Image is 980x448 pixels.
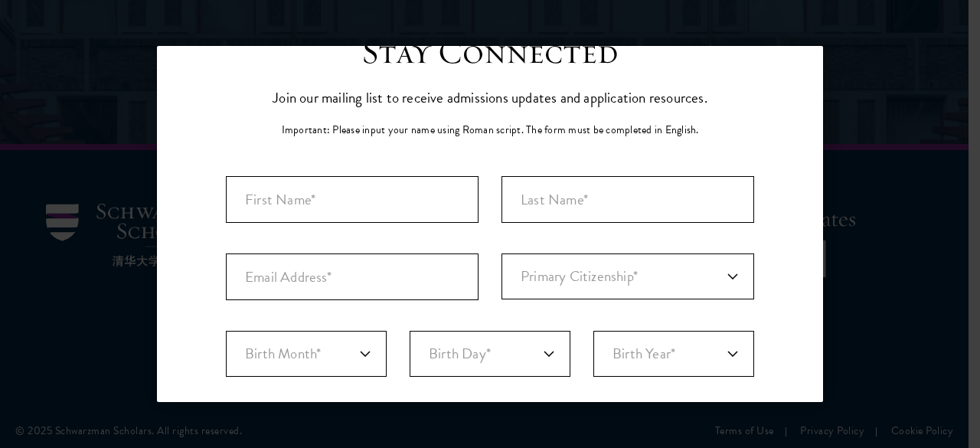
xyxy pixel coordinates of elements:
div: Birthdate* [226,331,754,407]
select: Day [410,331,570,377]
p: Important: Please input your name using Roman script. The form must be completed in English. [282,122,699,138]
div: Last Name (Family Name)* [501,176,754,223]
p: Join our mailing list to receive admissions updates and application resources. [273,85,707,110]
input: Email Address* [226,253,479,300]
h3: Stay Connected [361,31,619,74]
input: First Name* [226,176,479,223]
input: Last Name* [501,176,754,223]
select: Year [593,331,754,377]
select: Month [226,331,387,377]
div: Primary Citizenship* [501,253,754,300]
